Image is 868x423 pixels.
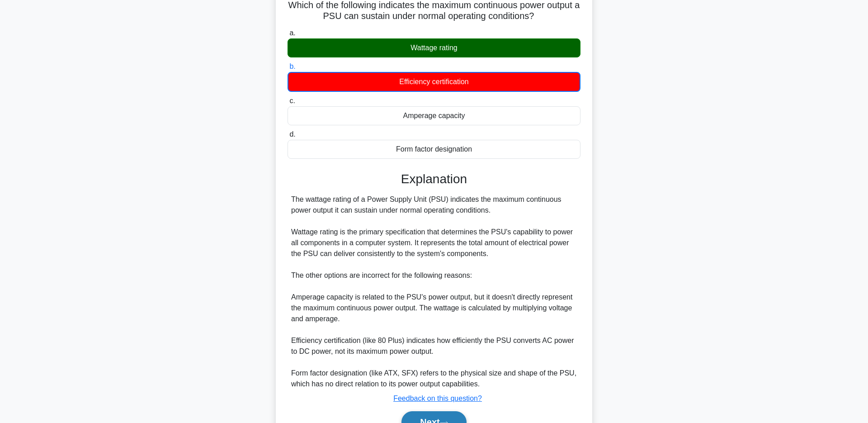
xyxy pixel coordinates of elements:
div: The wattage rating of a Power Supply Unit (PSU) indicates the maximum continuous power output it ... [291,194,577,390]
a: Feedback on this question? [393,394,482,402]
h3: Explanation [293,171,575,187]
div: Amperage capacity [288,106,580,125]
span: b. [289,62,295,70]
div: Wattage rating [288,38,580,57]
div: Form factor designation [288,140,580,159]
span: a. [289,29,295,37]
div: Efficiency certification [288,72,580,92]
span: d. [289,130,295,138]
span: c. [289,97,295,105]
